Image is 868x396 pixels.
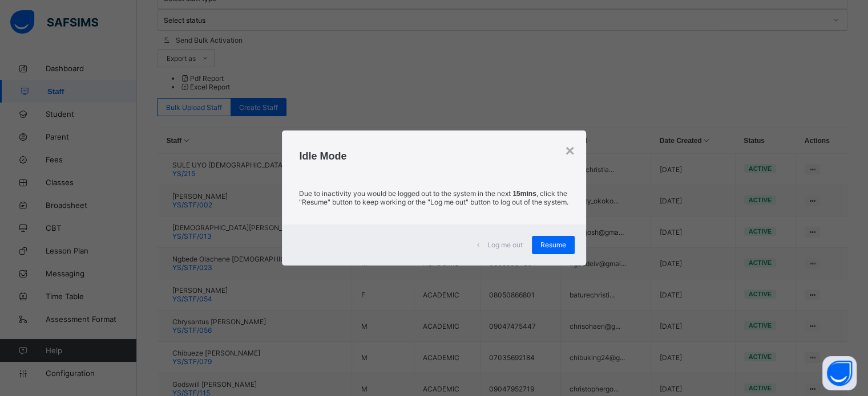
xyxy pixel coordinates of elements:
h2: Idle Mode [299,150,568,162]
strong: 15mins [512,190,536,198]
p: Due to inactivity you would be logged out to the system in the next , click the "Resume" button t... [299,189,568,206]
span: Log me out [487,240,523,249]
button: Open asap [822,356,857,390]
div: × [565,142,574,160]
span: Resume [540,240,566,249]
